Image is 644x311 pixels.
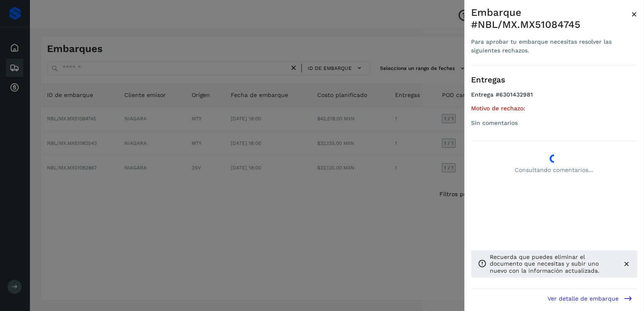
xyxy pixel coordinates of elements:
h4: Entrega #6301432981 [471,91,637,105]
span: × [631,8,637,20]
button: Close [631,7,637,22]
div: Para aprobar tu embarque necesitas resolver las siguientes rechazos. [471,37,631,55]
p: Recuerda que puedes eliminar el documento que necesitas y subir uno nuevo con la información actu... [490,254,616,274]
p: Consultando comentarios... [471,167,637,174]
div: Sin comentarios [471,119,637,127]
h5: Motivo de rechazo: [471,105,637,112]
span: Ver detalle de embarque [548,296,619,301]
h3: Entregas [471,75,637,85]
button: Ver detalle de embarque [543,289,637,308]
div: Embarque #NBL/MX.MX51084745 [471,7,631,31]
